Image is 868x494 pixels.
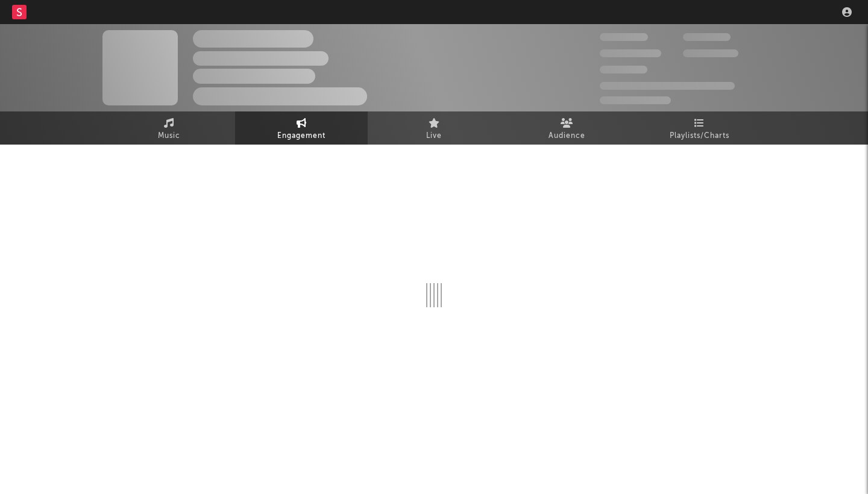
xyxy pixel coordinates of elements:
a: Music [102,111,235,145]
a: Live [368,111,500,145]
a: Engagement [235,111,368,145]
span: Audience [549,129,585,143]
span: 100,000 [683,33,731,41]
a: Playlists/Charts [633,111,766,145]
span: 50,000,000 Monthly Listeners [600,82,735,90]
span: 50,000,000 [600,49,661,57]
a: Audience [500,111,633,145]
span: Playlists/Charts [670,129,729,143]
span: Live [426,129,442,143]
span: 100,000 [600,66,647,73]
span: 300,000 [600,33,648,41]
span: Music [158,129,180,143]
span: Jump Score: 85.0 [600,96,671,104]
span: 1,000,000 [683,49,738,57]
span: Engagement [277,129,325,143]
